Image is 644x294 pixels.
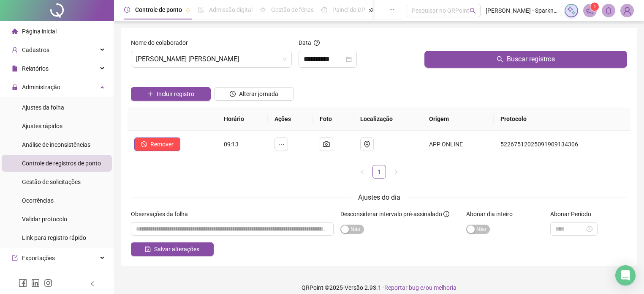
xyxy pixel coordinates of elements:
[209,6,253,13] span: Admissão digital
[44,279,52,287] span: instagram
[353,107,423,131] th: Localização
[590,3,599,11] sup: 1
[332,6,365,13] span: Painel do DP
[22,160,101,167] span: Controle de registros de ponto
[214,87,294,101] button: Alterar jornada
[12,66,18,71] span: file
[278,141,285,148] span: ellipsis
[356,165,369,179] button: left
[217,107,268,131] th: Horário
[494,131,630,158] td: 52267512025091909134306
[145,246,151,252] span: save
[135,6,182,13] span: Controle de ponto
[90,281,95,287] span: left
[470,8,476,14] span: search
[22,28,57,35] span: Página inicial
[593,4,596,10] span: 1
[22,123,62,129] span: Ajustes rápidos
[131,209,193,219] label: Observações da folha
[22,197,54,204] span: Ocorrências
[22,141,90,148] span: Análise de inconsistências
[31,279,40,287] span: linkedin
[260,7,266,13] span: sun
[136,51,287,67] span: RENAN PATRIK GONÇALVES
[340,211,442,217] span: Desconsiderar intervalo pré-assinalado
[486,6,560,15] span: [PERSON_NAME] - Sparknet Telecomunicações Ltda
[384,284,457,291] span: Reportar bug e/ou melhoria
[369,8,374,13] span: pushpin
[268,107,313,131] th: Ações
[299,39,311,46] span: Data
[567,6,576,15] img: sparkle-icon.fc2bf0ac1784a2077858766a79e2daf3.svg
[131,38,193,47] label: Nome do colaborador
[22,47,49,53] span: Cadastros
[198,7,204,13] span: file-done
[507,54,555,64] span: Buscar registros
[131,242,214,256] button: Salvar alterações
[19,279,27,287] span: facebook
[360,170,365,175] span: left
[134,137,180,151] button: Remover
[373,165,386,178] a: 1
[22,216,67,223] span: Validar protocolo
[12,255,18,261] span: export
[394,170,399,175] span: right
[154,245,199,254] span: Salvar alterações
[131,87,211,101] button: Incluir registro
[313,107,353,131] th: Foto
[22,104,64,111] span: Ajustes da folha
[22,273,53,280] span: Integrações
[141,141,147,147] span: stop
[356,165,369,179] li: Página anterior
[345,284,363,291] span: Versão
[22,84,60,91] span: Administração
[466,209,518,219] label: Abonar dia inteiro
[124,7,130,13] span: clock-circle
[22,179,81,185] span: Gestão de solicitações
[424,51,627,68] button: Buscar registros
[314,40,320,46] span: question-circle
[389,165,403,179] li: Próxima página
[12,84,18,90] span: lock
[389,165,403,179] button: right
[147,91,153,97] span: plus
[230,91,236,97] span: clock-circle
[12,47,18,53] span: user-add
[214,91,294,98] a: Alterar jornada
[605,7,612,14] span: bell
[224,141,239,148] span: 09:13
[621,4,633,17] img: 79446
[157,89,194,99] span: Incluir registro
[615,265,636,286] div: Open Intercom Messenger
[323,141,330,148] span: camera
[22,234,86,241] span: Link para registro rápido
[422,107,493,131] th: Origem
[443,211,449,217] span: info-circle
[22,255,55,261] span: Exportações
[12,28,18,34] span: home
[239,89,278,99] span: Alterar jornada
[185,8,190,13] span: pushpin
[422,131,493,158] td: APP ONLINE
[22,65,49,72] span: Relatórios
[497,56,503,63] span: search
[550,209,597,219] label: Abonar Período
[150,140,174,149] span: Remover
[586,7,594,14] span: notification
[389,7,395,13] span: ellipsis
[321,7,327,13] span: dashboard
[364,141,370,148] span: environment
[494,107,630,131] th: Protocolo
[271,6,314,13] span: Gestão de férias
[372,165,386,179] li: 1
[358,193,400,201] span: Ajustes do dia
